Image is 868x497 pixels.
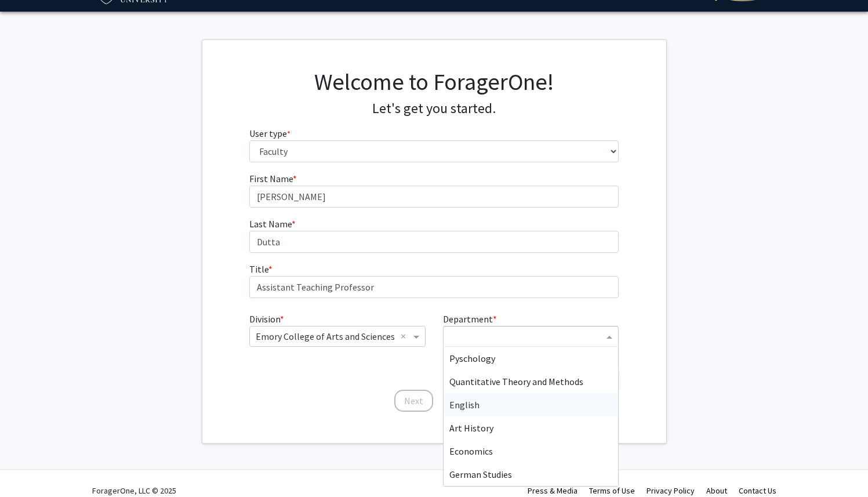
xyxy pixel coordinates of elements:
h1: Welcome to ForagerOne! [249,68,619,96]
button: Next [394,390,433,412]
span: Art History [449,422,493,434]
span: Clear all [401,329,411,343]
a: Press & Media [528,485,578,496]
span: First Name [249,173,293,184]
ng-select: Department [443,326,619,347]
span: Economics [449,445,493,457]
a: Terms of Use [589,485,635,496]
span: Pyschology [449,353,495,364]
a: Privacy Policy [647,485,695,496]
ng-select: Division [249,326,425,347]
span: English [449,399,480,411]
span: Title [249,263,268,275]
span: Last Name [249,218,292,230]
h4: Let's get you started. [249,100,619,117]
span: German Studies [449,469,512,480]
a: Contact Us [739,485,776,496]
div: Division [241,312,434,361]
label: User type [249,126,290,140]
span: Quantitative Theory and Methods [449,376,583,387]
div: Department [434,312,627,361]
ng-dropdown-panel: Options list [443,346,619,487]
iframe: Chat [9,445,49,488]
a: About [706,485,727,496]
